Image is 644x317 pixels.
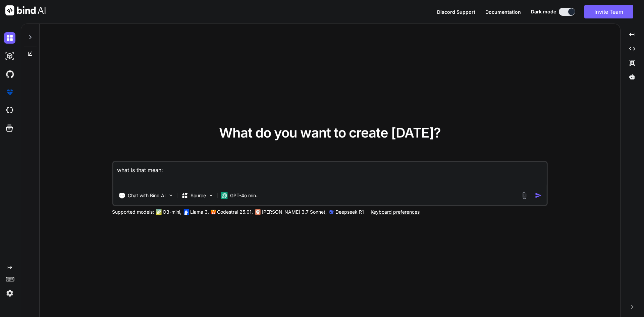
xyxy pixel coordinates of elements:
[183,209,189,215] img: Llama2
[371,209,420,215] p: Keyboard preferences
[437,9,475,15] span: Discord Support
[437,8,475,15] button: Discord Support
[329,209,334,215] img: claude
[113,162,547,187] textarea: what is that mean:
[4,105,15,116] img: cloudideIcon
[4,68,15,80] img: githubDark
[535,192,542,199] img: icon
[128,192,166,199] p: Chat with Bind AI
[217,209,253,215] p: Codestral 25.01,
[335,209,364,215] p: Deepseek R1
[112,209,154,215] p: Supported models:
[190,209,209,215] p: Llama 3,
[485,9,521,15] span: Documentation
[4,87,15,98] img: premium
[4,287,15,299] img: settings
[219,124,441,141] span: What do you want to create [DATE]?
[156,209,161,215] img: GPT-4
[262,209,327,215] p: [PERSON_NAME] 3.7 Sonnet,
[221,192,227,199] img: GPT-4o mini
[4,50,15,62] img: darkAi-studio
[211,210,216,214] img: Mistral-AI
[521,192,528,199] img: attachment
[255,209,260,215] img: claude
[230,192,259,199] p: GPT-4o min..
[5,5,46,15] img: Bind AI
[191,192,206,199] p: Source
[485,8,521,15] button: Documentation
[584,5,633,18] button: Invite Team
[163,209,181,215] p: O3-mini,
[4,32,15,44] img: darkChat
[168,193,173,198] img: Pick Tools
[208,193,214,198] img: Pick Models
[531,8,556,15] span: Dark mode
